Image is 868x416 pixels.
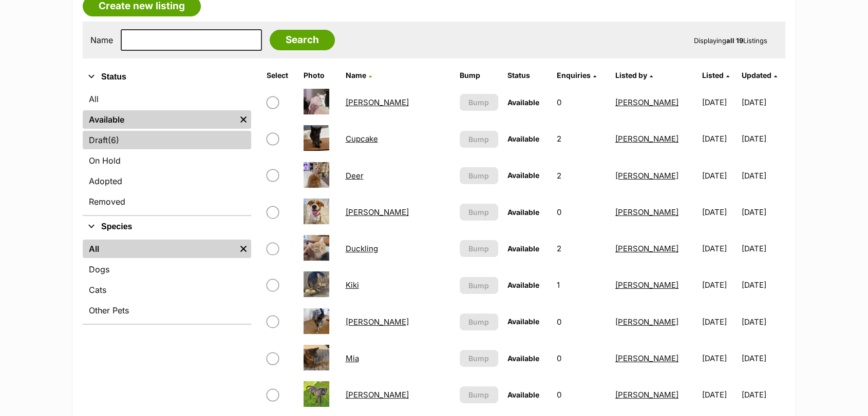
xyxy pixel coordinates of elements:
span: Updated [742,71,771,80]
a: Cupcake [345,134,378,144]
span: Available [507,317,539,326]
span: Available [507,281,539,289]
a: On Hold [83,151,251,170]
a: [PERSON_NAME] [615,280,678,290]
a: [PERSON_NAME] [345,207,408,217]
a: Listed [702,71,729,80]
a: Other Pets [83,301,251,320]
a: Adopted [83,172,251,190]
td: [DATE] [742,377,784,412]
a: Dogs [83,260,251,279]
span: (6) [108,134,119,146]
td: [DATE] [742,231,784,266]
td: [DATE] [698,341,741,376]
button: Status [83,70,251,84]
td: [DATE] [742,194,784,230]
div: Species [83,237,251,324]
a: Duckling [345,244,378,253]
a: Enquiries [557,71,596,80]
button: Bump [460,386,498,403]
button: Bump [460,167,498,184]
a: All [83,90,251,108]
td: [DATE] [698,377,741,412]
span: Bump [468,207,489,217]
span: Available [507,208,539,216]
button: Bump [460,313,498,330]
a: Mia [345,353,358,363]
span: Bump [468,243,489,254]
td: 1 [553,267,610,303]
td: [DATE] [698,121,741,156]
td: [DATE] [698,158,741,193]
a: [PERSON_NAME] [615,171,678,181]
th: Bump [456,67,502,84]
a: Removed [83,192,251,211]
a: Kiki [345,280,358,290]
a: Remove filter [236,240,251,258]
span: Available [507,98,539,107]
td: [DATE] [742,85,784,120]
a: [PERSON_NAME] [615,244,678,253]
button: Bump [460,240,498,257]
button: Bump [460,94,498,111]
td: 0 [553,377,610,412]
a: Listed by [615,71,653,80]
button: Species [83,220,251,233]
a: Draft [83,131,251,149]
span: Bump [468,134,489,145]
label: Name [90,35,113,45]
a: [PERSON_NAME] [615,317,678,327]
span: Available [507,354,539,363]
a: [PERSON_NAME] [615,97,678,107]
td: 0 [553,341,610,376]
td: 2 [553,121,610,156]
a: [PERSON_NAME] [615,390,678,400]
span: Available [507,390,539,399]
span: Available [507,134,539,143]
td: 0 [553,304,610,340]
a: Cats [83,281,251,299]
button: Bump [460,131,498,148]
span: Available [507,244,539,253]
a: [PERSON_NAME] [345,317,408,327]
a: All [83,240,236,258]
a: Updated [742,71,777,80]
span: Bump [468,170,489,181]
button: Bump [460,350,498,367]
span: Listed by [615,71,647,80]
a: Deer [345,171,363,181]
td: [DATE] [698,231,741,266]
span: Bump [468,97,489,108]
span: Bump [468,280,489,291]
td: 2 [553,158,610,193]
td: [DATE] [698,267,741,303]
a: [PERSON_NAME] [615,207,678,217]
span: Bump [468,353,489,364]
a: [PERSON_NAME] [345,97,408,107]
button: Bump [460,277,498,294]
span: translation missing: en.admin.listings.index.attributes.enquiries [557,71,591,80]
a: Remove filter [236,110,251,129]
a: Available [83,110,236,129]
input: Search [270,30,335,50]
button: Bump [460,204,498,221]
span: Name [345,71,366,80]
span: Available [507,171,539,180]
th: Photo [299,67,340,84]
td: [DATE] [698,304,741,340]
a: Name [345,71,371,80]
td: [DATE] [698,194,741,230]
span: Displaying Listings [694,36,767,45]
span: Bump [468,316,489,327]
th: Status [503,67,552,84]
strong: all 19 [726,36,743,45]
td: 2 [553,231,610,266]
td: [DATE] [742,121,784,156]
a: [PERSON_NAME] [615,353,678,363]
span: Bump [468,389,489,400]
td: [DATE] [698,85,741,120]
td: [DATE] [742,304,784,340]
span: Listed [702,71,724,80]
td: 0 [553,194,610,230]
th: Select [262,67,298,84]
